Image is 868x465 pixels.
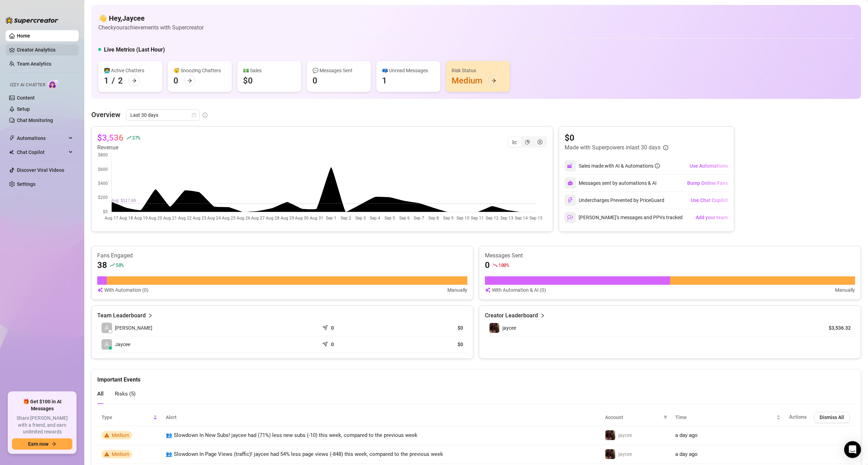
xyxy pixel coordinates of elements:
span: right [540,311,545,320]
span: All [97,391,104,397]
span: dollar-circle [538,140,542,144]
span: [PERSON_NAME] [115,324,152,332]
a: Discover Viral Videos [17,167,64,173]
span: rise [110,263,115,268]
button: Bump Online Fans [687,177,728,189]
span: Use Automations [690,163,728,169]
article: With Automation & AI (0) [492,286,546,294]
a: Creator Analytics [17,44,73,55]
span: Add your team [696,215,728,220]
img: svg%3e [567,163,573,169]
article: Messages Sent [485,252,855,260]
h4: 👋 Hey, Jaycee [98,13,204,23]
img: logo-BBDzfeDw.svg [6,17,58,24]
span: send [322,323,329,330]
span: fall [493,263,498,268]
div: Undercharges Prevented by PriceGuard [565,195,664,206]
span: 37 % [132,134,140,141]
article: Creator Leaderboard [485,311,538,320]
a: Setup [17,106,30,112]
span: line-chart [512,140,517,144]
div: 1 [104,75,109,86]
span: Earn now [28,441,48,447]
span: user [104,342,109,347]
span: rise [126,135,131,140]
article: $3,536 [97,132,124,143]
th: Alert [162,409,601,426]
span: Actions [789,414,807,420]
div: 😴 Snoozing Chatters [173,67,226,74]
span: Chat Copilot [17,147,67,158]
article: Check your achievements with Supercreator [98,23,204,32]
div: 0 [173,75,178,86]
span: Type [101,413,152,421]
a: Content [17,95,35,101]
article: Manually [835,286,855,294]
span: arrow-right [132,78,137,83]
span: info-circle [663,145,668,150]
span: 👥 Slowdown In Page Views (traffic)! jaycee had 54% less page views (-848) this week, compared to ... [166,451,443,457]
span: jaycee [618,432,632,438]
article: $0 [565,132,668,143]
span: Risks ( 5 ) [115,391,136,397]
span: Use Chat Copilot [691,197,728,203]
span: 58 % [116,262,124,268]
img: svg%3e [567,180,573,186]
span: 🎁 Get $100 in AI Messages [12,398,72,412]
span: Time [675,413,775,421]
div: 2 [118,75,123,86]
span: Bump Online Fans [687,180,728,186]
span: a day ago [675,432,698,438]
img: svg%3e [485,286,491,294]
article: 0 [485,260,490,271]
span: info-circle [203,113,208,117]
div: 💬 Messages Sent [313,67,365,74]
span: arrow-right [51,442,56,446]
span: filter [662,412,669,423]
div: Sales made with AI & Automations [579,162,660,170]
div: Risk Status [452,67,504,74]
div: 1 [382,75,387,86]
div: [PERSON_NAME]’s messages and PPVs tracked [565,212,683,223]
span: calendar [192,113,196,117]
span: info-circle [655,163,660,168]
div: $0 [243,75,253,86]
span: Jaycee [115,341,130,348]
article: $0 [397,341,463,348]
button: Dismiss All [814,412,850,423]
a: Team Analytics [17,61,51,67]
span: Izzy AI Chatter [10,82,45,88]
article: $0 [397,324,463,331]
span: 👥 Slowdown In New Subs! jaycee had (71%) less new subs (-10) this week, compared to the previous ... [166,432,417,438]
article: Manually [447,286,467,294]
a: Home [17,33,30,39]
span: filter [663,415,668,419]
th: Type [97,409,162,426]
article: 38 [97,260,107,271]
span: Last 30 days [130,110,196,120]
article: 0 [331,324,334,331]
article: Fans Engaged [97,252,467,260]
img: Chat Copilot [9,150,14,155]
span: arrow-right [187,78,192,83]
span: jaycee [502,325,516,331]
div: 0 [313,75,317,86]
span: warning [104,433,109,438]
a: Settings [17,181,35,187]
img: AI Chatter [48,79,59,89]
button: Add your team [695,212,728,223]
span: warning [104,452,109,457]
div: Open Intercom Messenger [844,441,861,458]
th: Time [671,409,785,426]
span: Medium [112,432,129,438]
article: $3,536.32 [819,324,851,331]
span: Share [PERSON_NAME] with a friend, and earn unlimited rewards [12,415,72,436]
article: Made with Superpowers in last 30 days [565,143,660,152]
span: right [148,311,153,320]
span: Account [605,413,660,421]
span: arrow-right [491,78,496,83]
div: Messages sent by automations & AI [565,177,657,189]
article: 0 [331,341,334,348]
img: svg%3e [567,197,573,203]
span: 100 % [498,262,509,268]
